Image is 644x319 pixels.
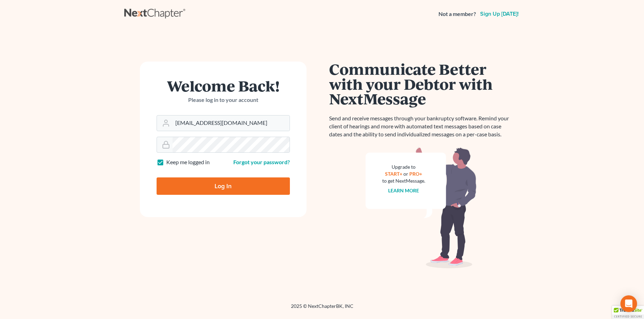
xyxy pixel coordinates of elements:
a: PRO+ [409,171,422,177]
strong: Not a member? [438,10,476,18]
p: Please log in to your account [157,96,290,104]
input: Email Address [173,115,290,131]
span: or [403,171,408,177]
input: Log In [157,177,290,195]
a: START+ [385,171,402,177]
a: Forgot your password? [233,159,290,165]
div: 2025 © NextChapterBK, INC [124,303,520,315]
h1: Welcome Back! [157,78,290,93]
a: Sign up [DATE]! [479,11,520,17]
img: nextmessage_bg-59042aed3d76b12b5cd301f8e5b87938c9018125f34e5fa2b7a6b67550977c72.svg [366,147,477,269]
div: Open Intercom Messenger [620,295,637,312]
div: Upgrade to [382,164,425,170]
a: Learn more [388,188,419,193]
p: Send and receive messages through your bankruptcy software. Remind your client of hearings and mo... [329,114,513,138]
div: to get NextMessage. [382,177,425,184]
h1: Communicate Better with your Debtor with NextMessage [329,62,513,106]
div: TrustedSite Certified [612,306,644,319]
label: Keep me logged in [166,158,210,166]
